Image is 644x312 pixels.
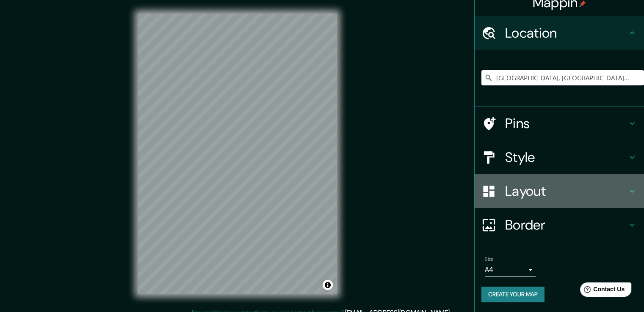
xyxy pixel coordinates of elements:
[505,149,627,166] h4: Style
[485,256,494,263] label: Size
[481,287,544,302] button: Create your map
[475,16,644,50] div: Location
[485,263,536,276] div: A4
[481,70,644,85] input: Pick your city or area
[475,174,644,208] div: Layout
[475,107,644,140] div: Pins
[505,183,627,200] h4: Layout
[579,0,586,7] img: pin-icon.png
[505,115,627,132] h4: Pins
[475,208,644,242] div: Border
[138,14,337,294] canvas: Map
[569,279,635,303] iframe: Help widget launcher
[505,216,627,233] h4: Border
[475,140,644,174] div: Style
[505,25,627,41] h4: Location
[323,280,333,290] button: Toggle attribution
